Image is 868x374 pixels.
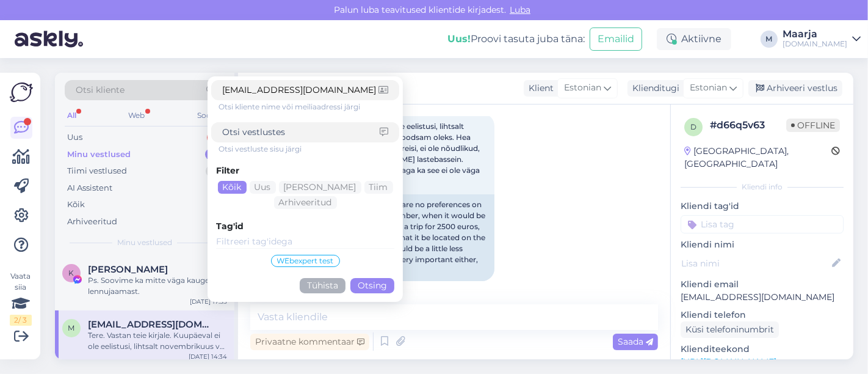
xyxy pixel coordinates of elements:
[67,165,127,177] div: Tiimi vestlused
[681,278,844,291] p: Kliendi email
[681,257,830,270] input: Lisa nimi
[67,182,112,194] div: AI Assistent
[219,101,399,112] div: Otsi kliente nime või meiliaadressi järgi
[447,32,585,46] div: Proovi tasuta juba täna:
[10,82,33,102] img: Askly Logo
[710,118,786,133] div: # d66q5v63
[76,84,125,97] span: Otsi kliente
[67,199,85,211] div: Kõik
[218,181,247,194] div: Kõik
[761,31,778,48] div: M
[88,330,227,352] div: Tere. Vastan teie kirjale. Kuupäeval ei ole eelistusi, lihtsalt novembrikuus või dets alguses, mi...
[783,39,847,49] div: [DOMAIN_NAME]
[216,220,394,233] div: Tag'id
[657,28,731,50] div: Aktiivne
[10,271,32,326] div: Vaata siia
[206,165,222,177] div: 5
[447,33,471,45] b: Uus!
[69,268,74,277] span: K
[219,144,399,155] div: Otsi vestluste sisu järgi
[681,321,779,338] div: Küsi telefoninumbrit
[681,200,844,213] p: Kliendi tag'id
[690,122,696,131] span: d
[681,343,844,356] p: Klienditeekond
[524,82,554,95] div: Klient
[506,4,534,15] span: Luba
[216,164,394,177] div: Filter
[684,145,831,170] div: [GEOGRAPHIC_DATA], [GEOGRAPHIC_DATA]
[68,323,75,332] span: M
[222,126,380,139] input: Otsi vestlustes
[88,275,227,297] div: Ps. Soovime ka mitte väga kaugel lennujaamast.
[207,131,222,144] div: 1
[10,315,32,326] div: 2 / 3
[681,215,844,233] input: Lisa tag
[618,336,653,347] span: Saada
[205,148,222,161] div: 2
[681,356,776,367] a: [URL][DOMAIN_NAME]
[117,237,172,248] span: Minu vestlused
[67,148,131,161] div: Minu vestlused
[67,131,82,144] div: Uus
[67,216,117,228] div: Arhiveeritud
[250,334,369,350] div: Privaatne kommentaar
[627,82,679,95] div: Klienditugi
[783,29,847,39] div: Maarja
[222,84,378,97] input: Otsi kliente
[564,81,601,95] span: Estonian
[88,319,215,330] span: Merlinviss8@gmail.com
[681,291,844,304] p: [EMAIL_ADDRESS][DOMAIN_NAME]
[590,28,642,51] button: Emailid
[190,297,227,306] div: [DATE] 17:53
[681,238,844,251] p: Kliendi nimi
[189,352,227,361] div: [DATE] 14:34
[783,29,861,49] a: Maarja[DOMAIN_NAME]
[88,264,168,275] span: Karin Vahar
[748,80,842,97] div: Arhiveeri vestlus
[65,108,79,123] div: All
[786,119,840,132] span: Offline
[216,235,394,249] input: Filtreeri tag'idega
[681,309,844,321] p: Kliendi telefon
[681,182,844,193] div: Kliendi info
[126,108,148,123] div: Web
[195,108,225,123] div: Socials
[690,81,727,95] span: Estonian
